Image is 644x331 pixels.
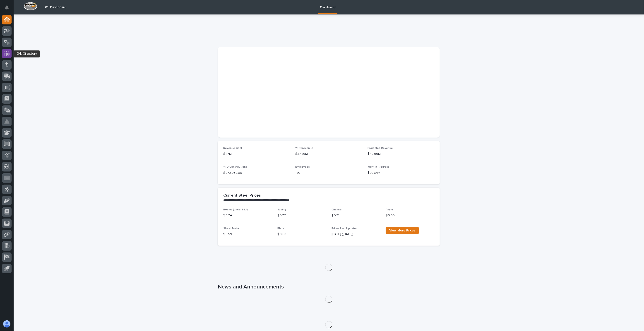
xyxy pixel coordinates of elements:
p: $ 0.68 [277,232,326,237]
button: Notifications [2,3,12,12]
span: Projected Revenue [368,147,393,150]
p: $20.34M [368,171,434,175]
p: $ 272,932.00 [223,171,290,175]
span: Prices Last Updated [332,227,358,230]
span: Work in Progress [368,166,389,168]
span: Employees [296,166,310,168]
h1: News and Announcements [218,284,440,290]
a: View More Prices [386,227,419,234]
p: $48.69M [368,152,434,156]
p: $47M [223,152,290,156]
p: [DATE] ([DATE]) [332,232,380,237]
p: $ 0.59 [223,232,272,237]
p: $ 0.69 [386,213,434,218]
span: Plate [277,227,284,230]
span: Beams (under 55#) [223,208,248,211]
p: $ 0.71 [332,213,380,218]
img: Workspace Logo [24,2,37,10]
span: Channel [332,208,342,211]
span: Revenue Goal [223,147,242,150]
div: Notifications [6,5,12,13]
p: $ 0.74 [223,213,272,218]
p: $ 0.77 [277,213,326,218]
button: users-avatar [2,319,12,329]
span: YTD Contributions [223,166,247,168]
p: $27.29M [296,152,362,156]
span: Tubing [277,208,286,211]
span: Sheet Metal [223,227,240,230]
p: 180 [296,171,362,175]
span: YTD Revenue [296,147,313,150]
h2: 01. Dashboard [45,5,66,9]
span: View More Prices [389,229,415,232]
h2: Current Steel Prices [223,193,261,198]
span: Angle [386,208,393,211]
